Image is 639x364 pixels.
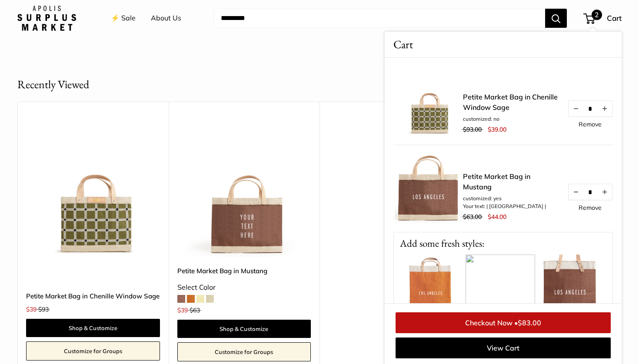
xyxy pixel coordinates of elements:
span: $39 [26,305,37,313]
a: Shop & Customize [26,319,160,337]
a: Petite Market Bag in Mustang [463,171,559,192]
span: $93.00 [463,126,482,133]
a: Remove [579,121,602,127]
img: Petite Market Bag in Chenille Window Sage [26,123,160,257]
div: Select Color [177,281,311,294]
a: Customize for Groups [177,342,311,361]
a: Petite Market Bag in MustangPetite Market Bag in Mustang [177,123,311,257]
span: $83.00 [518,318,541,327]
input: Search... [214,9,545,28]
input: Quantity [583,188,597,195]
button: Search [545,9,567,28]
img: Apolis: Surplus Market [17,6,76,31]
a: Petite Market Bag in Chenille Window Sage [26,291,160,301]
button: Decrease quantity by 1 [569,101,583,116]
span: Cart [607,13,622,23]
span: 2 [592,10,602,20]
a: Remove [579,205,602,211]
a: Customize for Groups [26,341,160,361]
span: $63.00 [463,213,482,221]
a: Shop & Customize [177,320,311,338]
span: $63 [190,306,200,314]
a: 2 Cart [584,11,622,25]
button: Decrease quantity by 1 [569,184,583,200]
span: $39.00 [488,126,506,133]
a: Petite Market Bag in Chenille Window SagePetite Market Bag in Chenille Window Sage [26,123,160,257]
a: About Us [151,12,181,25]
img: Petite Market Bag in Mustang [177,123,311,257]
a: View Cart [396,338,611,358]
button: Increase quantity by 1 [597,101,612,116]
span: Cart [393,36,413,53]
a: Checkout Now •$83.00 [396,312,611,333]
a: Petite Market Bag in Mustang [177,266,311,276]
li: customized: yes [463,195,559,202]
span: $93 [38,305,49,313]
span: $44.00 [488,213,506,221]
span: $39 [177,306,188,314]
input: Quantity [583,105,597,112]
h2: Recently Viewed [17,76,89,93]
button: Increase quantity by 1 [597,184,612,200]
a: ⚡️ Sale [111,12,136,25]
li: customized: no [463,115,559,123]
a: Petite Market Bag in Chenille Window Sage [463,92,559,113]
p: Add some fresh styles: [394,232,612,255]
li: Your text: | [GEOGRAPHIC_DATA] | [463,202,559,210]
